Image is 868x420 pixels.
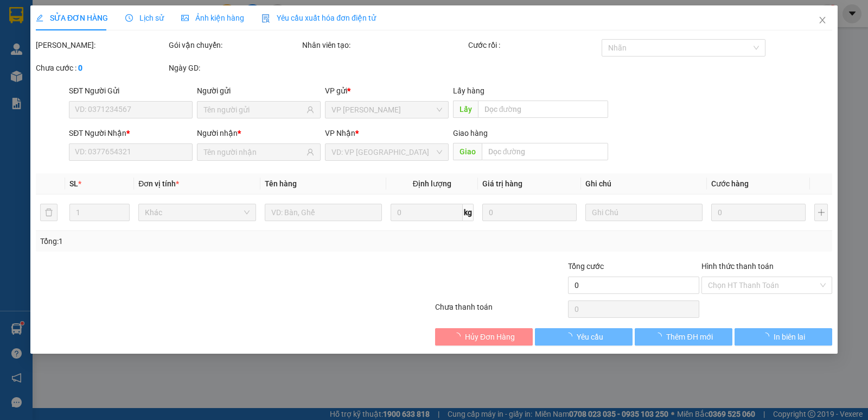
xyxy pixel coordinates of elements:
label: Hình thức thanh toán [701,262,774,271]
span: Tên hàng [265,179,297,188]
span: Hủy Đơn Hàng [465,331,515,343]
span: user [307,106,314,114]
span: loading [565,333,577,340]
div: Nhân viên tạo: [302,39,467,51]
button: Hủy Đơn Hàng [435,328,533,346]
button: In biên lai [735,328,832,346]
span: user [307,148,314,156]
input: Dọc đường [478,101,609,118]
button: plus [814,204,828,221]
input: 0 [711,204,806,221]
span: Yêu cầu [577,331,603,343]
span: loading [654,333,666,340]
span: loading [762,333,774,340]
span: clock-circle [125,14,133,22]
button: Close [807,5,838,36]
button: Thêm ĐH mới [635,328,732,346]
span: Tổng cước [568,262,604,271]
div: Chưa thanh toán [434,301,567,320]
input: 0 [482,204,577,221]
span: SỬA ĐƠN HÀNG [36,14,108,22]
div: Người gửi [197,85,321,97]
button: Yêu cầu [535,328,633,346]
div: VP gửi [325,85,449,97]
span: Lấy [453,101,478,118]
span: Đơn vị tính [138,179,179,188]
div: [PERSON_NAME]: [36,39,167,51]
div: Tổng: 1 [40,235,336,247]
span: Giá trị hàng [482,179,522,188]
span: Định lượng [413,179,451,188]
div: Ngày GD: [169,62,299,74]
div: Gói vận chuyển: [169,39,299,51]
span: kg [463,204,474,221]
span: picture [181,14,189,22]
span: In biên lai [774,331,805,343]
input: Tên người nhận [203,146,304,158]
th: Ghi chú [581,173,707,195]
span: Lịch sử [125,14,164,22]
span: Khác [145,204,249,221]
input: VD: Bàn, Ghế [265,204,382,221]
img: icon [261,14,270,23]
span: Giao hàng [453,129,488,137]
span: close [818,16,827,24]
span: VP Nhận [325,129,355,137]
div: Người nhận [197,127,321,139]
input: Tên người gửi [203,104,304,116]
div: SĐT Người Nhận [69,127,193,139]
span: edit [36,14,43,22]
div: Cước rồi : [468,39,599,51]
span: Yêu cầu xuất hóa đơn điện tử [261,14,376,22]
span: Lấy hàng [453,86,484,95]
div: Chưa cước : [36,62,167,74]
b: 0 [78,64,82,72]
button: delete [40,204,58,221]
input: Dọc đường [482,143,609,160]
span: Thêm ĐH mới [666,331,712,343]
span: VP MỘC CHÂU [331,102,442,118]
span: loading [453,333,465,340]
span: Giao [453,143,482,160]
div: SĐT Người Gửi [69,85,193,97]
input: Ghi Chú [585,204,703,221]
span: SL [69,179,78,188]
span: Ảnh kiện hàng [181,14,244,22]
span: Cước hàng [711,179,749,188]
